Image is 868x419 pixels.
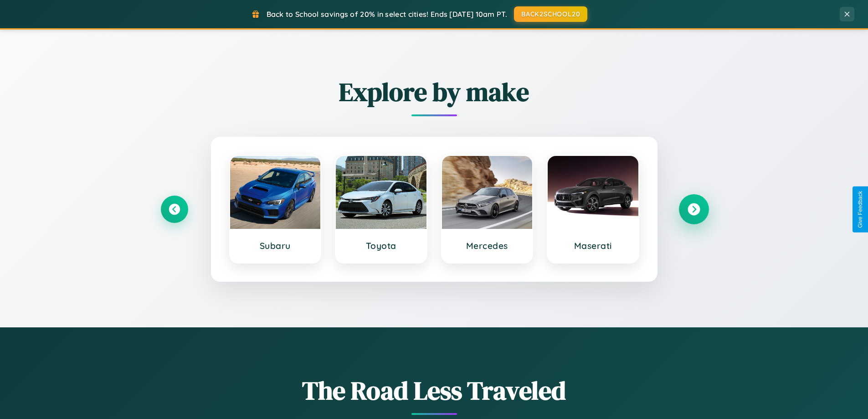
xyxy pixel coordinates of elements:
[345,240,417,251] h3: Toyota
[557,240,629,251] h3: Maserati
[451,240,524,251] h3: Mercedes
[161,373,708,408] h1: The Road Less Traveled
[161,74,708,109] h2: Explore by make
[514,6,587,22] button: BACK2SCHOOL20
[267,10,507,19] span: Back to School savings of 20% in select cities! Ends [DATE] 10am PT.
[857,191,863,228] div: Give Feedback
[239,240,312,251] h3: Subaru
